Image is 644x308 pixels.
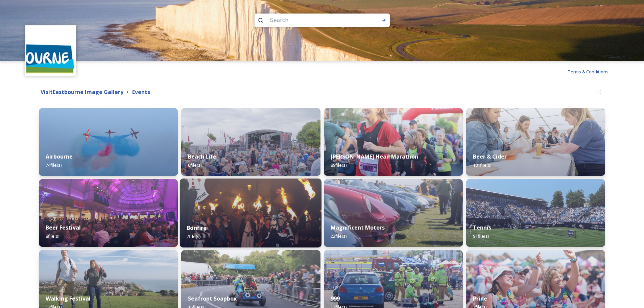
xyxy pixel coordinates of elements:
[188,162,201,168] span: 8 file(s)
[46,224,81,231] strong: Beer Festival
[267,13,359,28] input: Search
[188,153,216,160] strong: Beach Life
[331,233,347,239] span: 23 file(s)
[324,179,463,247] img: Motors_2017_63.jpg
[568,68,619,76] a: Terms & Conditions
[39,108,178,176] img: eastbourne-sun-018-red-arrows_53131736988_o.jpg
[46,162,62,168] span: 74 file(s)
[331,153,418,160] strong: [PERSON_NAME] Head Marathon
[180,179,321,247] img: bonfire%2520procession%2520graham%2520huntley.jpg
[466,179,605,247] img: 20220620_133150.jpg
[473,233,489,239] span: 91 file(s)
[187,233,201,239] span: 2 file(s)
[46,153,73,160] strong: Airbourne
[181,108,320,176] img: beach%2520life%25202019.jpg
[568,69,609,75] span: Terms & Conditions
[41,88,123,96] strong: VisitEastbourne Image Gallery
[466,108,605,176] img: 53-VIT_4809.jpg
[46,233,59,239] span: 8 file(s)
[132,88,150,96] strong: Events
[46,295,91,302] strong: Walking Festival
[473,295,487,302] strong: Pride
[324,108,463,176] img: IMG_7323.JPG
[188,295,237,302] strong: Seafront Soapbox
[39,179,178,247] img: Beer%2520Festival%2520WG123
[331,295,340,302] strong: 999
[473,162,491,168] span: 181 file(s)
[26,26,75,75] img: Capture.JPG
[331,162,347,168] span: 89 file(s)
[473,224,491,231] strong: Tennis
[331,224,385,231] strong: Magnificent Motors
[187,224,207,232] strong: Bonfire
[473,153,507,160] strong: Beer & Cider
